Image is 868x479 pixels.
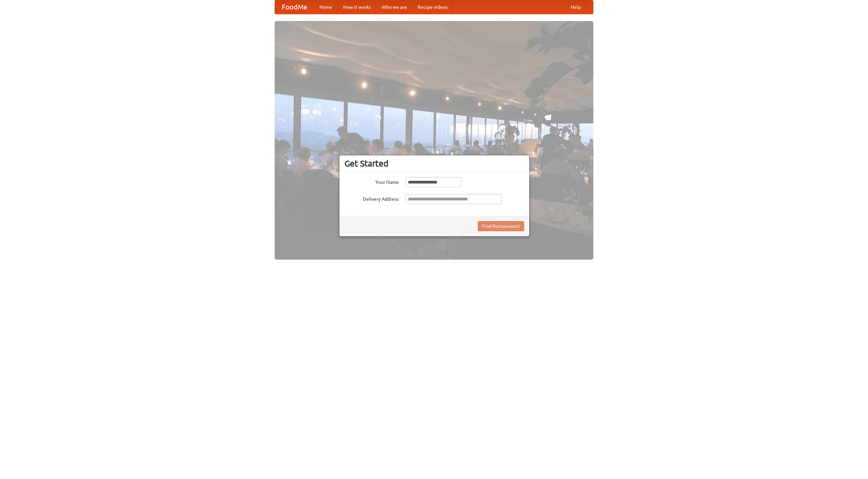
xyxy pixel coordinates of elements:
a: Who we are [376,0,412,14]
a: How it works [338,0,376,14]
a: Home [314,0,338,14]
label: Your Name [344,177,399,186]
a: Recipe videos [412,0,453,14]
button: Find Restaurants! [478,221,524,231]
a: FoodMe [275,0,314,14]
label: Delivery Address [344,194,399,202]
h3: Get Started [344,158,524,169]
a: Help [565,0,586,14]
